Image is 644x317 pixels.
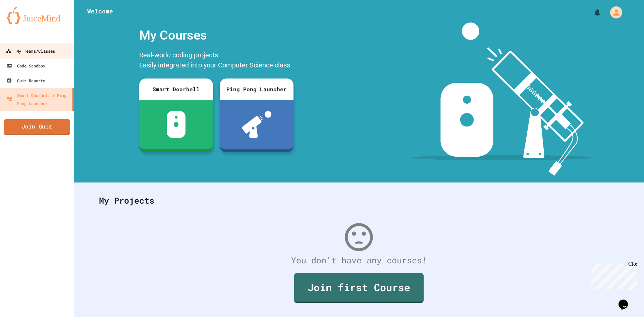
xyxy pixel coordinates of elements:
img: logo-orange.svg [7,7,67,24]
div: My Teams/Classes [6,47,55,55]
div: My Courses [136,22,297,48]
a: Join first Course [294,273,424,303]
div: Code Sandbox [7,62,45,70]
div: Quiz Reports [7,76,45,85]
div: My Notifications [581,7,603,18]
img: banner-image-my-projects.png [412,22,591,176]
div: Chat with us now!Close [3,3,46,43]
iframe: chat widget [616,290,637,310]
a: Join Quiz [4,119,70,135]
img: sdb-white.svg [167,111,186,138]
div: My Projects [92,188,626,214]
div: You don't have any courses! [92,254,626,267]
div: Smart Doorbell [139,78,213,100]
div: My Account [603,5,624,20]
img: ppl-with-ball.png [242,111,272,138]
iframe: chat widget [588,261,637,289]
div: Real-world coding projects. Easily integrated into your Computer Science class. [136,48,297,73]
div: Smart Doorbell & Ping Pong Launcher [7,91,70,107]
div: Ping Pong Launcher [220,78,293,100]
